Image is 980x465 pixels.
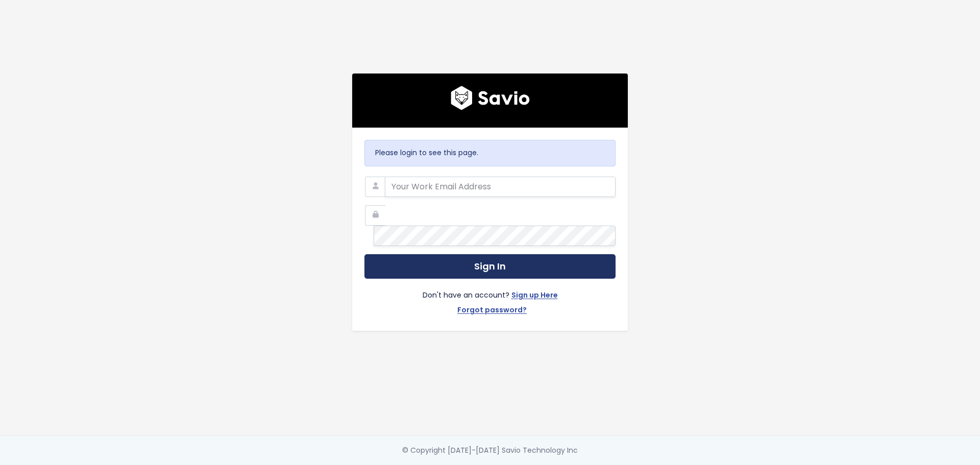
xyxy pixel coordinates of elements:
button: Sign In [364,254,616,279]
p: Please login to see this page. [375,146,605,159]
div: © Copyright [DATE]-[DATE] Savio Technology Inc [402,444,578,457]
input: Your Work Email Address [385,177,616,197]
a: Forgot password? [457,304,527,319]
img: logo600x187.a314fd40982d.png [451,86,530,110]
a: Sign up Here [511,289,558,304]
div: Don't have an account? [364,279,616,319]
